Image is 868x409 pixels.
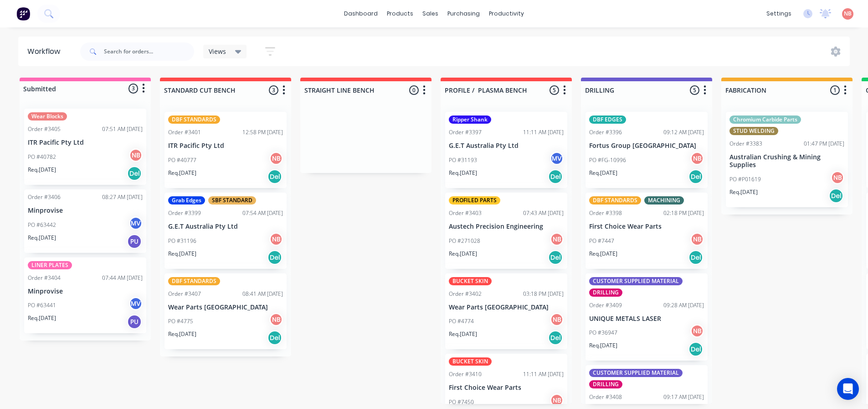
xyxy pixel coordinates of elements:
[449,142,564,150] p: G.E.T Australia Pty Ltd
[24,189,146,253] div: Order #340608:27 AM [DATE]MinprovisePO #63442MVReq.[DATE]PU
[127,166,142,181] div: Del
[804,140,844,148] div: 01:47 PM [DATE]
[168,156,196,164] p: PO #40777
[168,237,196,245] p: PO #31196
[129,216,143,230] div: MV
[589,393,622,401] div: Order #3408
[688,169,703,184] div: Del
[729,188,758,196] p: Req. [DATE]
[589,142,704,150] p: Fortus Group [GEOGRAPHIC_DATA]
[589,288,622,297] div: DRILLING
[28,166,56,174] p: Req. [DATE]
[449,196,500,204] div: PROFILED PARTS
[28,139,143,147] p: ITR Pacific Pty Ltd
[168,209,201,217] div: Order #3399
[688,250,703,265] div: Del
[449,330,477,338] p: Req. [DATE]
[267,250,282,265] div: Del
[644,196,684,204] div: MACHINING
[726,112,848,207] div: Chromium Carbide PartsSTUD WELDINGOrder #338301:47 PM [DATE]Australian Crushing & Mining Supplies...
[589,128,622,136] div: Order #3396
[382,7,418,21] div: products
[449,237,480,245] p: PO #271028
[168,304,283,311] p: Wear Parts [GEOGRAPHIC_DATA]
[663,209,704,217] div: 02:18 PM [DATE]
[445,273,567,350] div: BUCKET SKINOrder #340203:18 PM [DATE]Wear Parts [GEOGRAPHIC_DATA]PO #4774NBReq.[DATE]Del
[548,169,563,184] div: Del
[484,7,529,21] div: productivity
[168,330,196,338] p: Req. [DATE]
[168,115,220,124] div: DBF STANDARDS
[449,398,474,406] p: PO #7450
[589,169,617,177] p: Req. [DATE]
[586,273,708,361] div: CUSTOMER SUPPLIED MATERIALDRILLINGOrder #340909:28 AM [DATE]UNIQUE METALS LASERPO #36947NBReq.[DA...
[589,329,617,337] p: PO #36947
[24,257,146,334] div: LINER PLATESOrder #340407:44 AM [DATE]MinprovisePO #63441MVReq.[DATE]PU
[168,169,196,177] p: Req. [DATE]
[418,7,443,21] div: sales
[729,140,762,148] div: Order #3383
[28,207,143,215] p: Minprovise
[443,7,484,21] div: purchasing
[28,261,72,269] div: LINER PLATES
[242,209,283,217] div: 07:54 AM [DATE]
[523,290,564,298] div: 03:18 PM [DATE]
[550,152,564,165] div: MV
[28,193,61,201] div: Order #3406
[28,314,56,322] p: Req. [DATE]
[339,7,382,21] a: dashboard
[589,223,704,231] p: First Choice Wear Parts
[548,330,563,345] div: Del
[445,112,567,188] div: Ripper ShankOrder #339711:11 AM [DATE]G.E.T Australia Pty LtdPO #31193MVReq.[DATE]Del
[445,193,567,269] div: PROFILED PARTSOrder #340307:43 AM [DATE]Austech Precision EngineeringPO #271028NBReq.[DATE]Del
[548,250,563,265] div: Del
[168,223,283,231] p: G.E.T Australia Pty Ltd
[523,128,564,136] div: 11:11 AM [DATE]
[28,301,56,309] p: PO #63441
[449,250,477,258] p: Req. [DATE]
[729,115,801,124] div: Chromium Carbide Parts
[208,196,256,204] div: SBF STANDARD
[267,330,282,345] div: Del
[168,290,201,298] div: Order #3407
[28,125,61,133] div: Order #3405
[28,288,143,295] p: Minprovise
[127,315,142,329] div: PU
[449,128,482,136] div: Order #3397
[269,152,283,165] div: NB
[663,301,704,309] div: 09:28 AM [DATE]
[589,115,626,124] div: DBF EDGES
[28,274,61,282] div: Order #3404
[129,297,143,310] div: MV
[24,109,146,185] div: Wear BlocksOrder #340507:51 AM [DATE]ITR Pacific Pty LtdPO #40782NBReq.[DATE]Del
[589,380,622,388] div: DRILLING
[449,209,482,217] div: Order #3403
[589,156,626,164] p: PO #FG-10996
[589,237,614,245] p: PO #7447
[523,370,564,378] div: 11:11 AM [DATE]
[550,232,564,246] div: NB
[690,232,704,246] div: NB
[449,304,564,311] p: Wear Parts [GEOGRAPHIC_DATA]
[844,10,852,18] span: NB
[729,175,761,184] p: PO #P01619
[762,7,796,21] div: settings
[168,196,205,204] div: Grab Edges
[16,7,30,21] img: Factory
[449,357,492,366] div: BUCKET SKIN
[168,128,201,136] div: Order #3401
[449,115,491,124] div: Ripper Shank
[729,153,844,169] p: Australian Crushing & Mining Supplies
[28,112,67,121] div: Wear Blocks
[209,47,226,56] span: Views
[242,128,283,136] div: 12:58 PM [DATE]
[267,169,282,184] div: Del
[589,341,617,350] p: Req. [DATE]
[449,223,564,231] p: Austech Precision Engineering
[550,313,564,326] div: NB
[688,342,703,357] div: Del
[837,378,859,400] div: Open Intercom Messenger
[663,128,704,136] div: 09:12 AM [DATE]
[164,273,287,350] div: DBF STANDARDSOrder #340708:41 AM [DATE]Wear Parts [GEOGRAPHIC_DATA]PO #4775NBReq.[DATE]Del
[242,290,283,298] div: 08:41 AM [DATE]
